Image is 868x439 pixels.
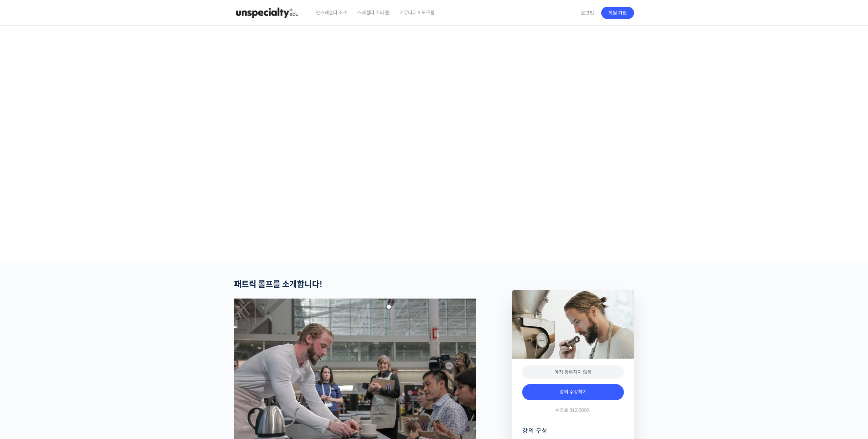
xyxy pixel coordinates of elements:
[522,365,624,379] div: 아직 등록하지 않음
[577,5,598,21] a: 로그인
[601,7,634,19] a: 회원 가입
[555,407,591,414] span: 수강료 312,000원
[522,384,624,400] a: 강의 수강하기
[234,280,476,289] h2: 패트릭 롤프를 소개합니다!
